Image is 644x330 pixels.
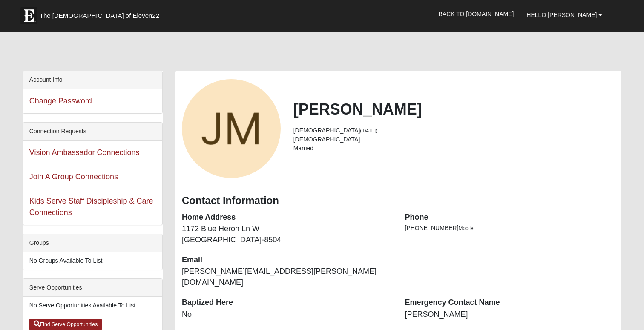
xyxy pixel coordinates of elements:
[405,224,615,232] li: [PHONE_NUMBER]
[29,172,118,181] a: Join A Group Connections
[182,266,392,288] dd: [PERSON_NAME][EMAIL_ADDRESS][PERSON_NAME][DOMAIN_NAME]
[405,297,615,308] dt: Emergency Contact Name
[23,252,162,270] li: No Groups Available To List
[182,79,281,178] a: View Fullsize Photo
[23,123,162,141] div: Connection Requests
[182,255,392,266] dt: Email
[405,309,615,320] dd: [PERSON_NAME]
[23,279,162,297] div: Serve Opportunities
[23,297,162,314] li: No Serve Opportunities Available To List
[293,100,615,118] h2: [PERSON_NAME]
[293,126,615,135] li: [DEMOGRAPHIC_DATA]
[23,71,162,89] div: Account Info
[293,144,615,153] li: Married
[23,234,162,252] div: Groups
[29,197,153,217] a: Kids Serve Staff Discipleship & Care Connections
[182,309,392,320] dd: No
[182,224,392,245] dd: 1172 Blue Heron Ln W [GEOGRAPHIC_DATA]-8504
[405,212,615,223] dt: Phone
[182,297,392,308] dt: Baptized Here
[432,3,520,25] a: Back to [DOMAIN_NAME]
[29,148,140,157] a: Vision Ambassador Connections
[520,4,609,26] a: Hello [PERSON_NAME]
[182,212,392,223] dt: Home Address
[20,7,37,24] img: Eleven22 logo
[360,128,377,133] small: ([DATE])
[526,11,597,18] span: Hello [PERSON_NAME]
[182,195,615,207] h3: Contact Information
[459,225,474,231] span: Mobile
[16,3,187,24] a: The [DEMOGRAPHIC_DATA] of Eleven22
[293,135,615,144] li: [DEMOGRAPHIC_DATA]
[29,97,92,105] a: Change Password
[40,11,159,20] span: The [DEMOGRAPHIC_DATA] of Eleven22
